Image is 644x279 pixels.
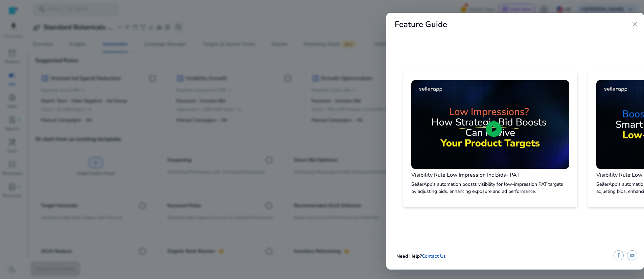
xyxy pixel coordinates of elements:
[411,172,569,178] h4: Visibility Rule Low Impression Inc Bids- PAT
[411,181,569,195] p: SellerApp's automation boosts visibility for low-impression PAT targets by adjusting bids, enhanc...
[395,20,447,29] h2: Feature Guide
[411,80,569,169] img: sddefault.jpg
[396,254,446,259] h5: Need Help?
[631,20,639,28] span: close
[422,253,446,259] a: Contact Us
[484,120,503,138] span: play_circle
